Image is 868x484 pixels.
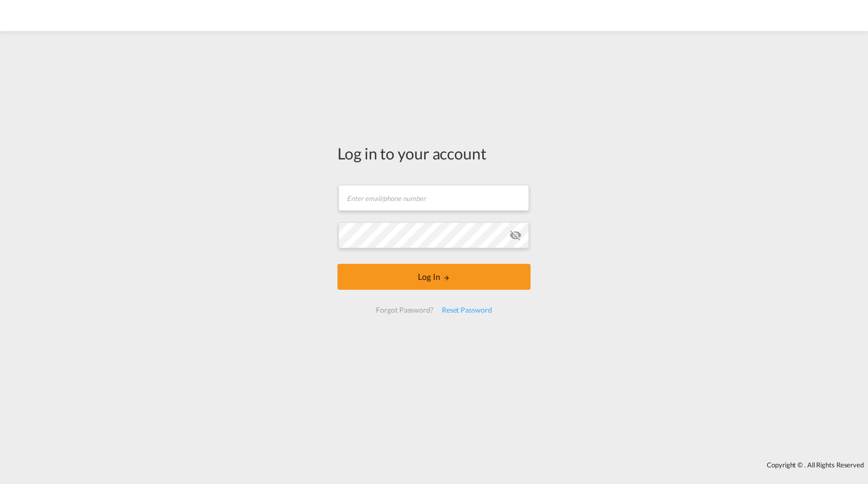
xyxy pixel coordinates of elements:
md-icon: icon-eye-off [509,229,522,241]
div: Forgot Password? [372,301,437,319]
button: LOGIN [337,264,531,290]
div: Reset Password [438,301,496,319]
input: Enter email/phone number [338,185,529,211]
div: Log in to your account [337,142,531,164]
